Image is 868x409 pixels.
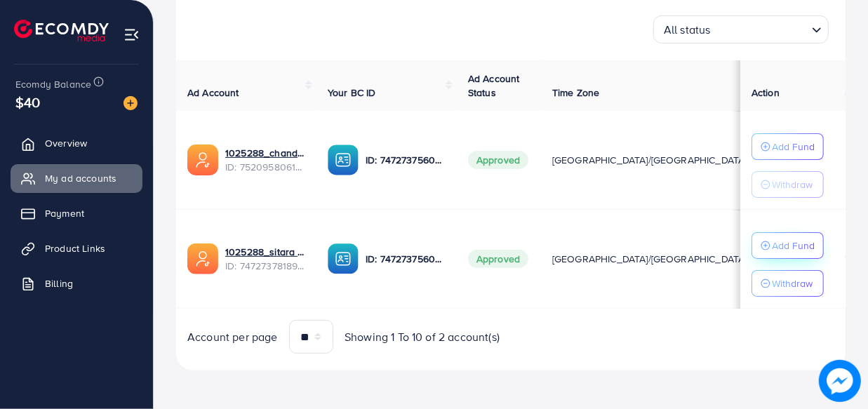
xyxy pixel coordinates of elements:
img: image [123,96,138,110]
img: ic-ads-acc.e4c84228.svg [187,243,218,274]
p: Add Fund [772,138,815,155]
span: My ad accounts [45,171,116,185]
span: All status [661,20,714,40]
span: [GEOGRAPHIC_DATA]/[GEOGRAPHIC_DATA] [552,153,747,167]
img: menu [123,27,140,43]
a: Overview [11,129,142,157]
span: Ad Account [187,86,239,100]
button: Withdraw [752,270,824,297]
a: 1025288_chandsitara 2_1751109521773 [225,146,305,160]
span: ID: 7520958061609271313 [225,160,305,174]
span: Time Zone [552,86,599,100]
img: ic-ba-acc.ded83a64.svg [328,243,359,274]
p: Withdraw [772,176,813,193]
a: Product Links [11,234,142,262]
input: Search for option [715,17,806,40]
span: Payment [45,206,84,220]
div: <span class='underline'>1025288_sitara 1_1739882368176</span></br>7472737818918469633 [225,245,305,274]
img: image [819,360,861,402]
span: Action [752,86,780,100]
span: Overview [45,136,87,150]
span: Billing [45,276,73,290]
a: 1025288_sitara 1_1739882368176 [225,245,305,259]
span: Product Links [45,241,105,255]
span: Approved [468,151,528,169]
div: <span class='underline'>1025288_chandsitara 2_1751109521773</span></br>7520958061609271313 [225,146,305,175]
div: Search for option [653,15,829,43]
p: ID: 7472737560574476289 [366,152,446,168]
span: Approved [468,250,528,268]
a: Payment [11,199,142,227]
button: Withdraw [752,171,824,198]
button: Add Fund [752,232,824,259]
span: ID: 7472737818918469633 [225,259,305,273]
img: logo [14,20,109,41]
span: Your BC ID [328,86,376,100]
span: $40 [15,92,40,112]
span: Ecomdy Balance [15,77,91,91]
span: Ad Account Status [468,72,520,100]
span: Account per page [187,329,278,345]
img: ic-ads-acc.e4c84228.svg [187,145,218,175]
p: Withdraw [772,275,813,292]
a: My ad accounts [11,164,142,192]
p: Add Fund [772,237,815,254]
span: [GEOGRAPHIC_DATA]/[GEOGRAPHIC_DATA] [552,252,747,266]
button: Add Fund [752,133,824,160]
a: Billing [11,269,142,297]
p: ID: 7472737560574476289 [366,250,446,267]
span: Showing 1 To 10 of 2 account(s) [345,329,500,345]
img: ic-ba-acc.ded83a64.svg [328,145,359,175]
